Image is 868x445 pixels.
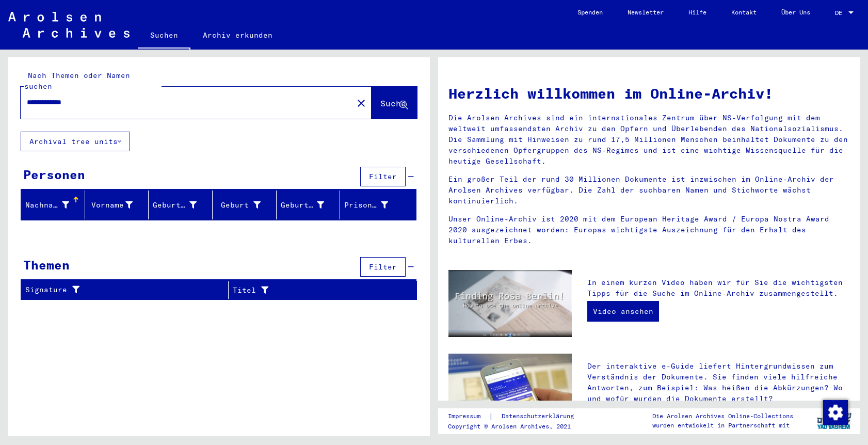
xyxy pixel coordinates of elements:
[23,165,85,184] div: Personen
[25,197,85,213] div: Nachname
[351,92,372,113] button: Clear
[233,285,391,296] div: Titel
[372,87,417,119] button: Suche
[24,71,130,91] mat-label: Nach Themen oder Namen suchen
[277,190,341,219] mat-header-cell: Geburtsdatum
[344,200,388,211] div: Prisoner #
[89,197,149,213] div: Vorname
[587,361,850,404] p: Der interaktive e-Guide liefert Hintergrundwissen zum Verständnis der Dokumente. Sie finden viele...
[360,257,406,277] button: Filter
[25,282,228,298] div: Signature
[493,411,586,422] a: Datenschutzerklärung
[369,172,397,181] span: Filter
[369,262,397,272] span: Filter
[8,12,130,38] img: Arolsen_neg.svg
[355,97,367,109] mat-icon: close
[835,9,846,17] span: DE
[153,197,212,213] div: Geburtsname
[448,354,572,436] img: eguide.jpg
[448,214,850,246] p: Unser Online-Archiv ist 2020 mit dem European Heritage Award / Europa Nostra Award 2020 ausgezeic...
[448,174,850,206] p: Ein großer Teil der rund 30 Millionen Dokumente ist inzwischen im Online-Archiv der Arolsen Archi...
[448,411,586,422] div: |
[213,190,277,219] mat-header-cell: Geburt‏
[85,190,149,219] mat-header-cell: Vorname
[815,408,854,434] img: yv_logo.png
[281,197,340,213] div: Geburtsdatum
[652,411,793,421] p: Die Arolsen Archives Online-Collections
[21,132,130,151] button: Archival tree units
[23,256,70,274] div: Themen
[89,200,133,211] div: Vorname
[823,400,847,424] div: Zustimmung ändern
[652,421,793,430] p: wurden entwickelt in Partnerschaft mit
[217,197,276,213] div: Geburt‏
[217,200,261,211] div: Geburt‏
[149,190,213,219] mat-header-cell: Geburtsname
[823,400,848,425] img: Zustimmung ändern
[448,270,572,337] img: video.jpg
[344,197,404,213] div: Prisoner #
[340,190,416,219] mat-header-cell: Prisoner #
[21,190,85,219] mat-header-cell: Nachname
[380,98,406,108] span: Suche
[25,200,69,211] div: Nachname
[190,23,285,47] a: Archiv erkunden
[448,411,489,422] a: Impressum
[281,200,325,211] div: Geburtsdatum
[448,422,586,431] p: Copyright © Arolsen Archives, 2021
[587,277,850,299] p: In einem kurzen Video haben wir für Sie die wichtigsten Tipps für die Suche im Online-Archiv zusa...
[587,301,659,322] a: Video ansehen
[25,284,215,295] div: Signature
[138,23,190,50] a: Suchen
[448,83,850,104] h1: Herzlich willkommen im Online-Archiv!
[153,200,197,211] div: Geburtsname
[360,167,406,186] button: Filter
[448,113,850,167] p: Die Arolsen Archives sind ein internationales Zentrum über NS-Verfolgung mit dem weltweit umfasse...
[233,282,404,298] div: Titel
